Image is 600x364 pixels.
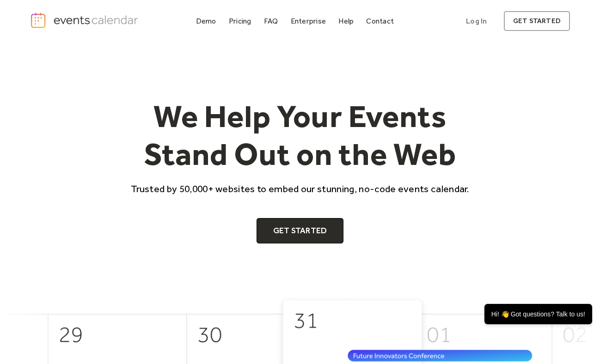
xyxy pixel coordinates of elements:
div: Demo [196,18,216,24]
a: Log In [457,11,496,31]
h1: We Help Your Events Stand Out on the Web [122,97,478,173]
a: home [30,12,141,29]
a: Pricing [225,15,255,27]
a: Get Started [257,218,344,244]
a: Contact [362,15,398,27]
div: FAQ [264,18,278,24]
div: Contact [366,18,394,24]
p: Trusted by 50,000+ websites to embed our stunning, no-code events calendar. [122,182,478,195]
div: Enterprise [291,18,326,24]
a: Enterprise [287,15,330,27]
a: get started [504,11,570,31]
div: Help [338,18,354,24]
div: Pricing [229,18,251,24]
a: Help [335,15,357,27]
a: FAQ [260,15,282,27]
a: Demo [192,15,220,27]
